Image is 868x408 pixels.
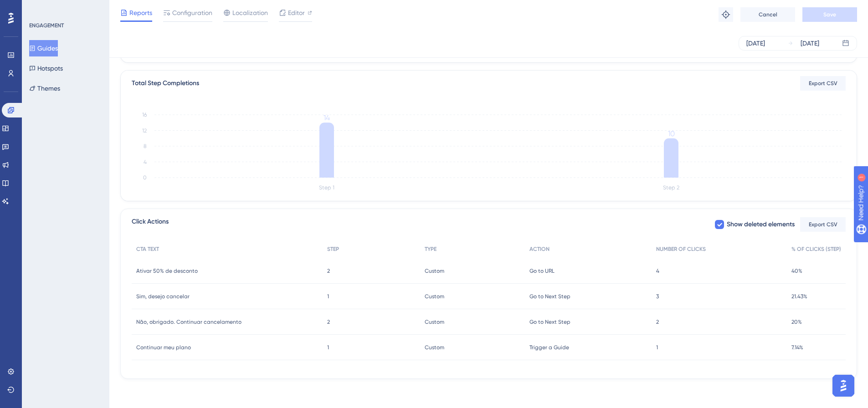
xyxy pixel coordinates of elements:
[809,80,837,87] span: Export CSV
[29,40,58,56] button: Guides
[740,7,795,22] button: Cancel
[327,245,339,253] span: STEP
[800,217,846,232] button: Export CSV
[529,318,570,326] span: Go to Next Step
[129,7,152,18] span: Reports
[324,113,330,122] tspan: 14
[327,267,330,275] span: 2
[63,5,66,12] div: 1
[288,7,305,18] span: Editor
[529,344,569,351] span: Trigger a Guide
[425,344,444,351] span: Custom
[656,267,659,275] span: 4
[830,372,857,399] iframe: UserGuiding AI Assistant Launcher
[791,344,803,351] span: 7.14%
[727,219,795,230] span: Show deleted elements
[791,293,807,300] span: 21.43%
[144,159,147,165] tspan: 4
[656,245,706,253] span: NUMBER OF CLICKS
[132,216,169,233] span: Click Actions
[327,318,330,326] span: 2
[668,129,675,138] tspan: 10
[759,11,777,18] span: Cancel
[136,318,241,326] span: Não, obrigado. Continuar cancelamento
[529,293,570,300] span: Go to Next Step
[425,293,444,300] span: Custom
[136,267,198,275] span: Ativar 50% de desconto
[132,78,199,89] div: Total Step Completions
[663,184,679,191] tspan: Step 2
[791,318,802,326] span: 20%
[29,60,63,76] button: Hotspots
[529,267,555,275] span: Go to URL
[656,318,659,326] span: 2
[327,344,329,351] span: 1
[319,184,334,191] tspan: Step 1
[136,245,159,253] span: CTA TEXT
[425,318,444,326] span: Custom
[29,80,60,97] button: Themes
[809,221,837,228] span: Export CSV
[29,22,64,29] div: ENGAGEMENT
[144,143,147,149] tspan: 8
[801,38,819,49] div: [DATE]
[425,267,444,275] span: Custom
[142,127,147,134] tspan: 12
[791,245,841,253] span: % OF CLICKS (STEP)
[656,293,659,300] span: 3
[172,7,212,18] span: Configuration
[142,112,147,118] tspan: 16
[136,344,191,351] span: Continuar meu plano
[791,267,802,275] span: 40%
[746,38,765,49] div: [DATE]
[656,344,658,351] span: 1
[529,245,550,253] span: ACTION
[136,293,190,300] span: Sim, desejo cancelar
[143,174,147,181] tspan: 0
[823,11,836,18] span: Save
[232,7,268,18] span: Localization
[425,245,437,253] span: TYPE
[800,76,846,91] button: Export CSV
[802,7,857,22] button: Save
[21,2,57,13] span: Need Help?
[327,293,329,300] span: 1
